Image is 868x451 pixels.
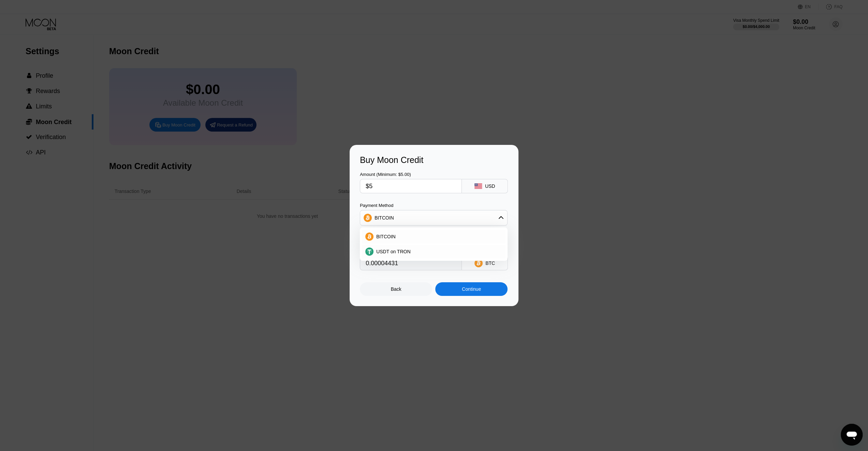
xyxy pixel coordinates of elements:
[374,215,394,221] div: BITCOIN
[435,282,507,296] div: Continue
[391,286,401,292] div: Back
[376,234,396,239] span: BITCOIN
[485,183,495,189] div: USD
[362,245,505,258] div: USDT on TRON
[362,230,505,243] div: BITCOIN
[360,155,508,165] div: Buy Moon Credit
[360,282,432,296] div: Back
[841,424,863,446] iframe: Button to launch messaging window
[462,286,481,292] div: Continue
[360,203,507,208] div: Payment Method
[376,249,411,254] span: USDT on TRON
[485,260,495,266] div: BTC
[366,179,456,193] input: $0.00
[360,172,462,177] div: Amount (Minimum: $5.00)
[360,211,507,225] div: BITCOIN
